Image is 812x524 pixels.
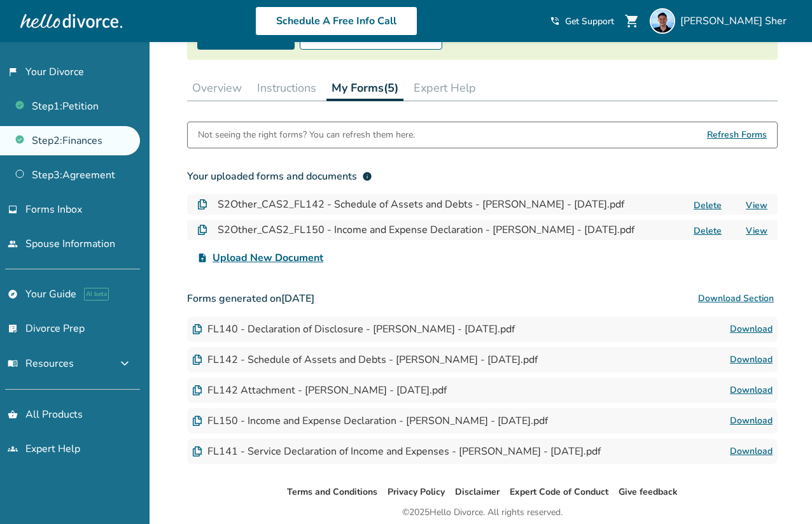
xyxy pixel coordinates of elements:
button: Instructions [252,75,321,101]
iframe: Chat Widget [748,463,812,524]
a: View [746,225,767,237]
button: Overview [187,75,247,101]
a: Download [730,383,773,398]
div: FL141 - Service Declaration of Income and Expenses - [PERSON_NAME] - [DATE].pdf [192,444,601,458]
span: shopping_basket [8,409,18,420]
div: Your uploaded forms and documents [187,169,372,184]
h4: S2Other_CAS2_FL150 - Income and Expense Declaration - [PERSON_NAME] - [DATE].pdf [218,222,634,237]
div: FL140 - Declaration of Disclosure - [PERSON_NAME] - [DATE].pdf [192,322,515,336]
a: Expert Code of Conduct [510,486,608,498]
span: menu_book [8,358,18,369]
a: Privacy Policy [388,486,445,498]
a: Download [730,352,773,367]
span: info [362,171,372,181]
img: Document [197,199,207,209]
a: Download [730,322,773,337]
a: Download [730,413,773,428]
img: Document [192,416,202,426]
a: phone_in_talkGet Support [550,15,614,27]
button: Delete [690,199,725,212]
span: phone_in_talk [550,16,560,26]
span: AI beta [84,288,109,301]
div: Not seeing the right forms? You can refresh them here. [198,122,415,148]
span: shopping_cart [624,13,640,29]
a: Schedule A Free Info Call [255,6,417,36]
span: Get Support [565,15,614,27]
span: Resources [8,357,74,371]
img: Document [192,324,202,334]
div: FL150 - Income and Expense Declaration - [PERSON_NAME] - [DATE].pdf [192,414,548,428]
div: FL142 Attachment - [PERSON_NAME] - [DATE].pdf [192,383,447,397]
span: [PERSON_NAME] Sher [680,14,792,28]
span: inbox [8,204,18,215]
h4: S2Other_CAS2_FL142 - Schedule of Assets and Debts - [PERSON_NAME] - [DATE].pdf [218,197,624,212]
button: Download Section [694,286,778,311]
div: FL142 - Schedule of Assets and Debts - [PERSON_NAME] - [DATE].pdf [192,353,538,367]
li: Disclaimer [455,485,500,500]
span: groups [8,444,18,454]
a: Download [730,444,773,459]
span: Refresh Forms [707,122,767,148]
div: © 2025 Hello Divorce. All rights reserved. [402,505,563,520]
a: View [746,199,767,211]
span: upload_file [197,253,207,263]
img: Document [192,446,202,457]
button: My Forms(5) [326,75,403,101]
h3: Forms generated on [DATE] [187,286,778,311]
img: Document [192,385,202,395]
span: flag_2 [8,67,18,77]
span: expand_more [117,356,132,371]
button: Delete [690,224,725,237]
img: Document [197,225,207,235]
img: Document [192,355,202,365]
li: Give feedback [619,485,678,500]
span: explore [8,289,18,299]
span: people [8,239,18,249]
span: list_alt_check [8,323,18,334]
a: Terms and Conditions [287,486,377,498]
img: Omar Sher [650,8,675,34]
span: Forms Inbox [25,202,82,216]
span: Upload New Document [213,250,323,266]
button: Expert Help [409,75,481,101]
